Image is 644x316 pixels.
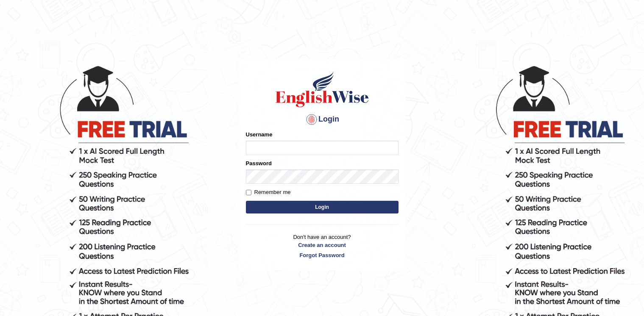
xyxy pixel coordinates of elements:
[246,241,399,249] a: Create an account
[274,70,371,108] img: Logo of English Wise sign in for intelligent practice with AI
[246,113,399,126] h4: Login
[246,251,399,259] a: Forgot Password
[246,233,399,259] p: Don't have an account?
[246,159,272,167] label: Password
[246,130,273,139] label: Username
[246,188,291,197] label: Remember me
[246,201,399,213] button: Login
[246,190,251,195] input: Remember me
